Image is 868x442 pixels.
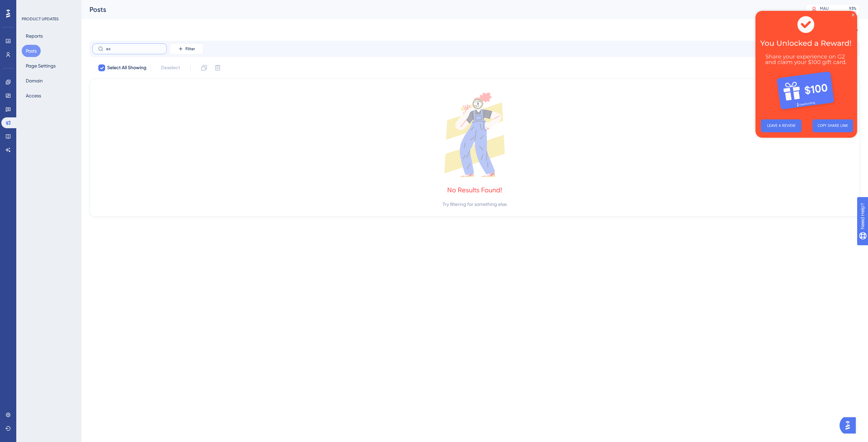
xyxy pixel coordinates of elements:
span: Select All Showing [107,64,146,72]
button: Page Settings [22,60,60,72]
div: Try filtering for something else. [442,200,507,208]
span: Deselect [161,64,180,72]
button: Filter [170,43,203,54]
span: Filter [185,46,195,52]
div: PRODUCT UPDATES [22,16,59,22]
button: Domain [22,75,47,87]
input: Search [106,46,161,51]
button: Access [22,90,45,102]
button: Deselect [155,62,186,74]
button: LEAVE A REVIEW [5,109,46,121]
div: Close Preview [96,3,99,5]
span: Need Help? [16,2,42,10]
div: MAU [820,6,829,11]
button: Posts [22,45,41,57]
iframe: UserGuiding AI Assistant Launcher [840,415,860,436]
button: Reports [22,30,47,42]
div: Posts [90,5,789,14]
button: COPY SHARE LINK [57,109,98,121]
div: 93 % [849,6,856,11]
div: No Results Found! [447,185,502,195]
